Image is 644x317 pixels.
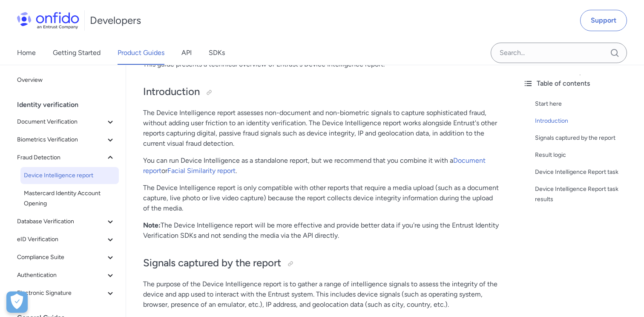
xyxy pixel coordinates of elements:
[143,85,499,99] h2: Introduction
[535,150,637,160] a: Result logic
[17,216,105,227] span: Database Verification
[17,153,105,163] span: Fraud Detection
[14,285,119,302] button: Electronic Signature
[535,184,637,205] a: Device Intelligence Report task results
[167,167,236,175] a: Facial Similarity report
[209,41,225,65] a: SDKs
[118,41,164,65] a: Product Guides
[580,10,627,31] a: Support
[14,149,119,166] button: Fraud Detection
[14,231,119,248] button: eID Verification
[53,41,101,65] a: Getting Started
[143,220,499,241] p: The Device Intelligence report will be more effective and provide better data if you're using the...
[181,41,192,65] a: API
[143,279,499,310] p: The purpose of the Device Intelligence report is to gather a range of intelligence signals to ass...
[17,12,79,29] img: Onfido Logo
[523,78,637,89] div: Table of contents
[143,156,486,175] a: Document report
[143,256,499,271] h2: Signals captured by the report
[20,185,119,212] a: Mastercard Identity Account Opening
[90,14,141,27] h1: Developers
[20,167,119,184] a: Device Intelligence report
[6,291,28,313] button: Open Preferences
[14,267,119,284] button: Authentication
[17,234,105,245] span: eID Verification
[535,116,637,126] a: Introduction
[24,188,115,209] span: Mastercard Identity Account Opening
[143,156,499,176] p: You can run Device Intelligence as a standalone report, but we recommend that you combine it with...
[17,117,105,127] span: Document Verification
[6,291,28,313] div: Cookie Preferences
[17,96,122,113] div: Identity verification
[14,113,119,130] button: Document Verification
[535,167,637,177] a: Device Intelligence Report task
[17,75,115,85] span: Overview
[17,41,36,65] a: Home
[24,170,115,181] span: Device Intelligence report
[14,249,119,266] button: Compliance Suite
[17,252,105,262] span: Compliance Suite
[535,133,637,143] a: Signals captured by the report
[17,135,105,145] span: Biometrics Verification
[491,43,627,63] input: Onfido search input field
[14,72,119,89] a: Overview
[535,99,637,109] a: Start here
[143,108,499,149] p: The Device Intelligence report assesses non-document and non-biometric signals to capture sophist...
[14,213,119,230] button: Database Verification
[17,270,105,280] span: Authentication
[143,183,499,213] p: The Device Intelligence report is only compatible with other reports that require a media upload ...
[17,288,105,298] span: Electronic Signature
[143,221,161,229] strong: Note:
[14,131,119,148] button: Biometrics Verification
